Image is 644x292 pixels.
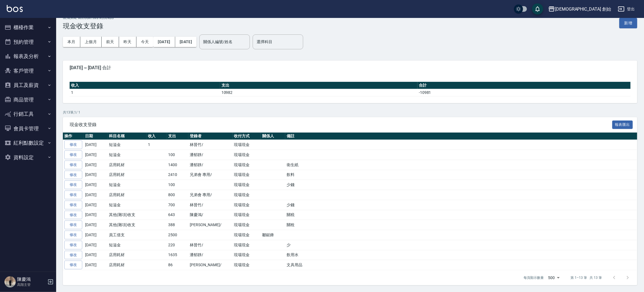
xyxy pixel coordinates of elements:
th: 登錄者 [188,133,232,140]
td: [DATE] [84,210,108,220]
td: 關稅 [285,220,637,230]
td: 現場現金 [233,140,261,150]
td: 其他(雜項)收支 [108,210,147,220]
button: 報表匯出 [612,120,633,129]
th: 收入 [70,82,220,89]
p: 第 1–13 筆 共 13 筆 [571,275,602,280]
td: [DATE] [84,240,108,250]
td: 少 [285,240,637,250]
p: 每頁顯示數量 [524,275,544,280]
button: [DATE] [175,37,197,47]
span: [DATE] ~ [DATE] 合計 [70,65,631,71]
td: 1 [147,140,167,150]
td: 800 [167,190,189,200]
a: 新增 [619,20,637,26]
button: 預約管理 [2,35,54,49]
div: [DEMOGRAPHIC_DATA] 創始 [555,6,611,13]
button: 會員卡管理 [2,121,54,136]
td: [DATE] [84,170,108,180]
button: 昨天 [119,37,136,47]
td: [DATE] [84,180,108,190]
td: 現場現金 [233,150,261,160]
td: 短溢金 [108,150,147,160]
button: 新增 [619,18,637,28]
td: 2410 [167,170,189,180]
th: 支出 [220,82,417,89]
td: 388 [167,220,189,230]
td: 其他(雜項)收支 [108,220,147,230]
button: 今天 [136,37,154,47]
td: 店用耗材 [108,170,147,180]
button: 客戶管理 [2,64,54,78]
td: 短溢金 [108,180,147,190]
td: 643 [167,210,189,220]
td: [DATE] [84,160,108,170]
a: 修改 [64,161,82,169]
td: 林晉竹/ [188,240,232,250]
th: 操作 [63,133,84,140]
a: 修改 [64,180,82,189]
th: 合計 [417,82,631,89]
td: 現場現金 [233,250,261,260]
button: 資料設定 [2,150,54,165]
td: 關税 [285,210,637,220]
button: 本月 [63,37,80,47]
button: save [532,3,543,15]
td: [DATE] [84,200,108,210]
td: 林晉竹/ [188,140,232,150]
td: 86 [167,260,189,270]
button: 前天 [102,37,119,47]
td: 潘郁靜/ [188,160,232,170]
td: 2500 [167,230,189,240]
td: 陳慶鴻/ [188,210,232,220]
img: Person [4,276,16,288]
td: 鄒鋌鋒 [261,230,285,240]
h3: 現金收支登錄 [63,22,114,30]
a: 報表匯出 [612,122,633,127]
td: 現場現金 [233,210,261,220]
td: 潘郁靜/ [188,150,232,160]
td: 現場現金 [233,200,261,210]
td: 1400 [167,160,189,170]
button: 行銷工具 [2,107,54,121]
td: 現場現金 [233,260,261,270]
a: 修改 [64,241,82,249]
img: Logo [7,5,23,12]
td: 短溢金 [108,240,147,250]
a: 修改 [64,211,82,219]
a: 修改 [64,150,82,159]
td: 現場現金 [233,190,261,200]
td: 1 [70,89,220,96]
td: 兄弟會 專用/ [188,190,232,200]
a: 修改 [64,231,82,239]
td: [PERSON_NAME]/ [188,260,232,270]
button: 登出 [616,4,637,14]
th: 備註 [285,133,637,140]
td: [DATE] [84,230,108,240]
th: 收付方式 [233,133,261,140]
td: [DATE] [84,260,108,270]
button: [DEMOGRAPHIC_DATA] 創始 [546,3,613,15]
button: 商品管理 [2,92,54,107]
td: [DATE] [84,190,108,200]
td: 10982 [220,89,417,96]
button: 紅利點數設定 [2,136,54,150]
td: [DATE] [84,140,108,150]
div: 500 [546,270,562,285]
td: 1635 [167,250,189,260]
button: 上個月 [80,37,102,47]
td: 店用耗材 [108,260,147,270]
td: 現場現金 [233,230,261,240]
a: 修改 [64,221,82,229]
h5: 陳慶鴻 [17,277,46,282]
td: 林晉竹/ [188,200,232,210]
td: 現場現金 [233,240,261,250]
span: 現金收支登錄 [70,122,612,128]
h2: GENERAL ACCOUNTING RECORDS [63,16,114,20]
td: 少錢 [285,200,637,210]
td: 短溢金 [108,140,147,150]
td: 100 [167,150,189,160]
td: 現場現金 [233,160,261,170]
p: 高階主管 [17,282,46,287]
td: 700 [167,200,189,210]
